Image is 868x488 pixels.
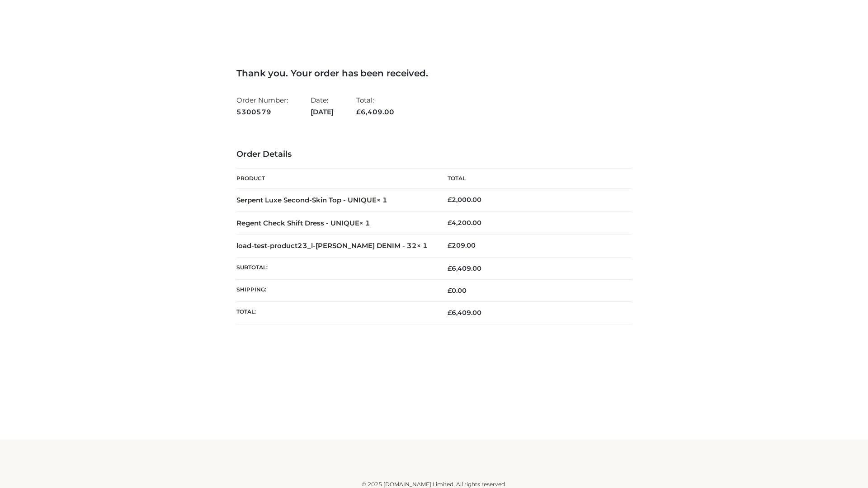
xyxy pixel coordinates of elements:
strong: × 1 [417,241,428,250]
li: Date: [311,92,334,120]
strong: × 1 [359,219,370,227]
strong: Regent Check Shift Dress - UNIQUE [236,219,370,227]
th: Shipping: [236,280,434,302]
th: Product [236,169,434,189]
strong: 5300579 [236,106,288,118]
strong: [DATE] [311,106,334,118]
strong: × 1 [377,196,387,204]
span: £ [448,196,452,204]
th: Total [434,169,632,189]
th: Subtotal: [236,257,434,279]
span: £ [448,264,452,272]
span: 6,409.00 [448,264,481,272]
h3: Thank you. Your order has been received. [236,68,632,79]
span: 6,409.00 [356,108,394,116]
bdi: 209.00 [448,241,476,249]
h3: Order Details [236,150,632,160]
th: Total: [236,302,434,324]
li: Total: [356,92,394,120]
strong: Serpent Luxe Second-Skin Top - UNIQUE [236,196,387,204]
bdi: 2,000.00 [448,196,481,204]
bdi: 0.00 [448,286,467,295]
bdi: 4,200.00 [448,219,481,227]
span: £ [448,219,452,227]
span: £ [356,108,361,116]
strong: load-test-product23_l-[PERSON_NAME] DENIM - 32 [236,241,428,250]
span: £ [448,286,452,295]
li: Order Number: [236,92,288,120]
span: 6,409.00 [448,309,481,317]
span: £ [448,241,452,249]
span: £ [448,309,452,317]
